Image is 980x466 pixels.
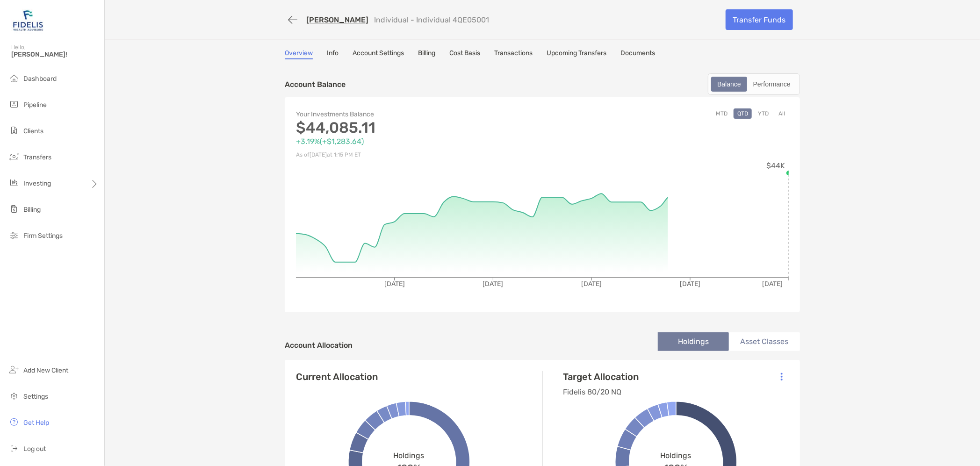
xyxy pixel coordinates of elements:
a: Upcoming Transfers [547,49,606,59]
img: pipeline icon [8,99,20,110]
tspan: [DATE] [483,280,504,288]
span: Pipeline [23,101,47,109]
h4: Current Allocation [296,371,378,382]
button: All [775,108,789,119]
span: Settings [23,393,48,401]
a: Cost Basis [449,49,480,59]
p: $44,085.11 [296,122,542,134]
p: Your Investments Balance [296,108,542,120]
span: Investing [23,179,51,187]
span: Clients [23,127,43,135]
li: Holdings [658,332,729,351]
a: Info [327,49,339,59]
img: logout icon [8,443,20,454]
p: As of [DATE] at 1:15 PM ET [296,149,542,161]
img: Icon List Menu [781,373,783,381]
img: clients icon [8,125,20,136]
p: Fidelis 80/20 NQ [563,386,639,398]
span: Get Help [23,419,49,427]
div: segmented control [708,73,800,95]
span: Dashboard [23,75,57,83]
li: Asset Classes [729,332,800,351]
a: Documents [620,49,655,59]
tspan: [DATE] [762,280,783,288]
button: QTD [734,108,752,119]
span: Holdings [661,451,692,460]
span: Firm Settings [23,232,63,240]
a: Billing [418,49,435,59]
a: Account Settings [353,49,404,59]
h4: Account Allocation [285,341,353,350]
img: add_new_client icon [8,364,20,375]
tspan: [DATE] [680,280,700,288]
tspan: $44K [766,161,785,170]
p: +3.19% ( +$1,283.64 ) [296,136,542,147]
p: Account Balance [285,79,346,90]
tspan: [DATE] [384,280,405,288]
img: get-help icon [8,416,20,428]
a: Transfer Funds [726,9,793,30]
img: Zoe Logo [11,4,45,37]
img: firm-settings icon [8,229,20,241]
p: Individual - Individual 4QE05001 [374,15,489,24]
h4: Target Allocation [563,371,639,382]
span: Transfers [23,153,51,161]
button: MTD [712,108,731,119]
span: Holdings [394,451,425,460]
a: [PERSON_NAME] [306,15,368,24]
img: investing icon [8,177,20,188]
tspan: [DATE] [581,280,602,288]
span: Add New Client [23,366,68,374]
button: YTD [754,108,772,119]
span: Log out [23,445,46,453]
span: [PERSON_NAME]! [11,50,99,58]
span: Billing [23,206,41,214]
img: transfers icon [8,151,20,162]
div: Balance [712,78,746,91]
a: Overview [285,49,313,59]
img: settings icon [8,390,20,401]
img: billing icon [8,203,20,215]
a: Transactions [494,49,533,59]
img: dashboard icon [8,72,20,84]
div: Performance [748,78,796,91]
